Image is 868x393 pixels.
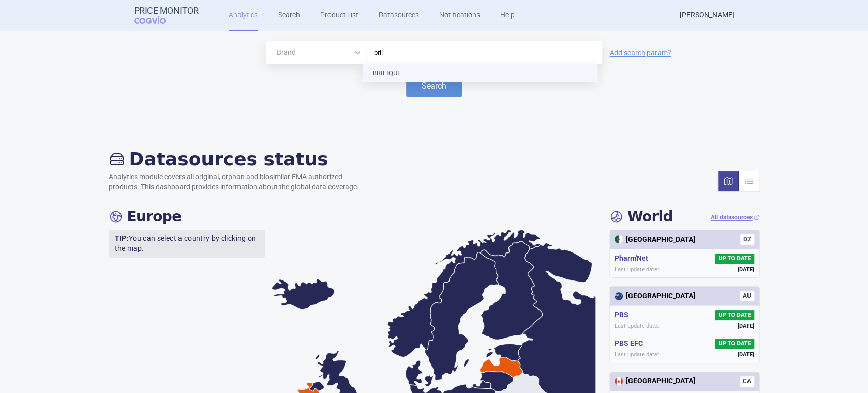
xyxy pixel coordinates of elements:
span: Last update date: [615,322,659,330]
div: [GEOGRAPHIC_DATA] [615,235,695,245]
span: [DATE] [738,266,754,273]
li: BRILIQUE [363,64,597,82]
span: COGVIO [134,16,180,24]
span: [DATE] [738,322,754,330]
strong: Price Monitor [134,6,199,16]
p: You can select a country by clicking on the map. [109,230,265,258]
a: Add search param? [610,49,671,57]
img: Australia [615,292,623,300]
span: UP TO DATE [715,254,754,264]
button: Search [406,74,462,97]
span: AU [740,291,754,301]
span: DZ [740,234,754,245]
img: Canada [615,377,623,385]
a: Price MonitorCOGVIO [134,6,199,25]
h5: PBS [615,310,633,320]
img: Algeria [615,235,623,243]
h4: World [609,208,673,226]
a: All datasources [711,213,760,222]
span: CA [740,376,754,387]
div: [GEOGRAPHIC_DATA] [615,291,695,301]
h5: PBS EFC [615,339,647,349]
span: [DATE] [738,351,754,358]
span: UP TO DATE [715,310,754,320]
p: Analytics module covers all original, orphan and biosimilar EMA authorized products. This dashboa... [109,172,369,192]
h5: Pharm'Net [615,254,652,264]
span: Last update date: [615,266,659,273]
span: UP TO DATE [715,339,754,349]
strong: TIP: [115,234,129,242]
h4: Europe [109,208,182,226]
span: Last update date: [615,351,659,358]
h2: Datasources status [109,148,369,170]
div: [GEOGRAPHIC_DATA] [615,376,695,386]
